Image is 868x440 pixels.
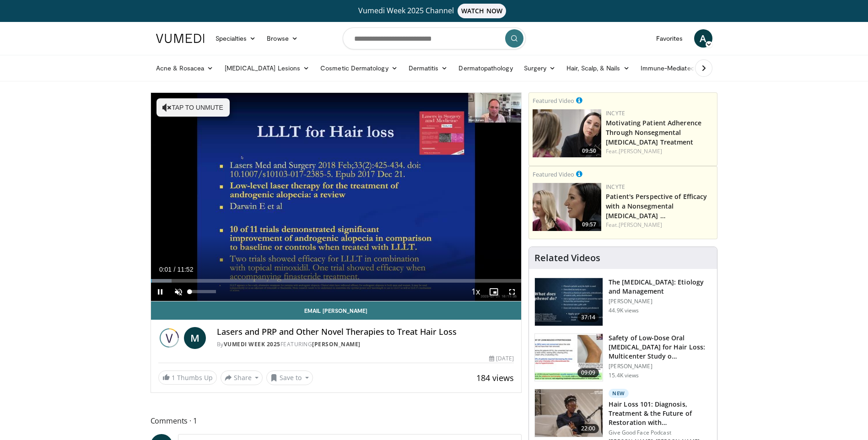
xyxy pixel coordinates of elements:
span: 37:14 [577,313,599,322]
a: Dermatitis [403,59,453,77]
a: M [184,327,206,349]
small: Featured Video [533,170,574,178]
button: Unmute [169,283,188,301]
a: Hair, Scalp, & Nails [561,59,635,77]
a: Cosmetic Dermatology [315,59,403,77]
a: 1 Thumbs Up [158,370,217,385]
a: A [694,29,712,48]
a: [PERSON_NAME] [619,147,662,155]
img: VuMedi Logo [156,34,205,43]
p: Give Good Face Podcast [609,429,712,436]
a: 37:14 The [MEDICAL_DATA]: Etiology and Management [PERSON_NAME] 44.9K views [534,278,712,326]
div: [DATE] [489,354,514,363]
a: Vumedi Week 2025 [224,340,280,348]
a: Vumedi Week 2025 ChannelWATCH NOW [157,4,711,18]
p: [PERSON_NAME] [609,298,712,305]
button: Enable picture-in-picture mode [485,283,503,301]
p: 15.4K views [609,372,639,379]
h3: Safety of Low-Dose Oral [MEDICAL_DATA] for Hair Loss: Multicenter Study o… [609,333,712,361]
a: Email [PERSON_NAME] [151,301,522,320]
div: Volume Level [190,290,216,293]
p: 44.9K views [609,307,639,314]
a: 09:09 Safety of Low-Dose Oral [MEDICAL_DATA] for Hair Loss: Multicenter Study o… [PERSON_NAME] 15... [534,333,712,382]
h3: The [MEDICAL_DATA]: Etiology and Management [609,278,712,296]
a: Dermatopathology [453,59,518,77]
p: New [609,389,629,398]
button: Fullscreen [503,283,521,301]
input: Search topics, interventions [343,27,526,49]
img: 39505ded-af48-40a4-bb84-dee7792dcfd5.png.150x105_q85_crop-smart_upscale.jpg [533,109,601,157]
div: Progress Bar [151,279,522,283]
span: 09:57 [579,220,599,229]
a: Surgery [518,59,561,77]
a: Motivating Patient Adherence Through Nonsegmental [MEDICAL_DATA] Treatment [606,118,701,146]
p: [PERSON_NAME] [609,363,712,370]
div: By FEATURING [217,340,514,349]
span: 0:01 [159,266,172,273]
a: [MEDICAL_DATA] Lesions [219,59,315,77]
span: 09:50 [579,147,599,155]
button: Tap to unmute [156,98,230,117]
span: WATCH NOW [458,4,506,18]
button: Share [221,370,263,385]
button: Playback Rate [466,283,485,301]
a: Incyte [606,183,625,191]
span: 22:00 [577,424,599,433]
h4: Lasers and PRP and Other Novel Therapies to Treat Hair Loss [217,327,514,337]
a: Patient's Perspective of Efficacy with a Nonsegmental [MEDICAL_DATA] … [606,192,707,220]
a: Acne & Rosacea [151,59,219,77]
h3: Hair Loss 101: Diagnosis, Treatment & the Future of Restoration with… [609,400,712,427]
a: [PERSON_NAME] [312,340,361,348]
img: 2c48d197-61e9-423b-8908-6c4d7e1deb64.png.150x105_q85_crop-smart_upscale.jpg [533,183,601,231]
span: Comments 1 [151,415,522,427]
a: Incyte [606,109,625,117]
img: Vumedi Week 2025 [158,327,180,349]
button: Pause [151,283,169,301]
a: Browse [261,29,303,48]
button: Save to [266,370,313,385]
a: 09:50 [533,109,601,157]
a: [PERSON_NAME] [619,221,662,229]
h4: Related Videos [534,252,600,263]
div: Feat. [606,147,713,156]
span: / [174,266,176,273]
video-js: Video Player [151,93,522,301]
a: Immune-Mediated [635,59,709,77]
small: Featured Video [533,97,574,105]
div: Feat. [606,221,713,229]
span: 09:09 [577,368,599,377]
img: 823268b6-bc03-4188-ae60-9bdbfe394016.150x105_q85_crop-smart_upscale.jpg [535,389,603,437]
span: 1 [172,373,175,382]
a: 09:57 [533,183,601,231]
span: 11:52 [177,266,193,273]
img: c5af237d-e68a-4dd3-8521-77b3daf9ece4.150x105_q85_crop-smart_upscale.jpg [535,278,603,326]
a: Specialties [210,29,262,48]
img: 83a686ce-4f43-4faf-a3e0-1f3ad054bd57.150x105_q85_crop-smart_upscale.jpg [535,334,603,381]
a: Favorites [651,29,689,48]
span: 184 views [476,372,514,383]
